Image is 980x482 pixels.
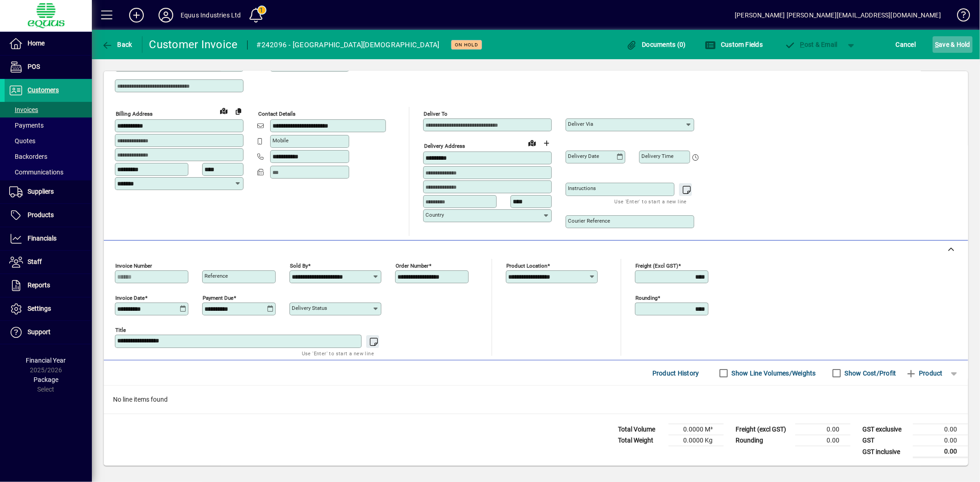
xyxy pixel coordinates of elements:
[730,369,816,378] label: Show Line Volumes/Weights
[950,2,969,32] a: Knowledge Base
[9,153,47,160] span: Backorders
[5,149,92,164] a: Backorders
[5,118,92,133] a: Payments
[615,196,687,207] mat-hint: Use 'Enter' to start a new line
[784,41,838,48] span: ost & Email
[203,295,233,301] mat-label: Payment due
[896,37,916,52] span: Cancel
[506,263,547,269] mat-label: Product location
[894,36,918,53] button: Cancel
[204,273,228,279] mat-label: Reference
[5,274,92,297] a: Reports
[231,104,246,118] button: Copy to Delivery address
[115,327,126,333] mat-label: Title
[539,136,554,151] button: Choose address
[28,188,54,195] span: Suppliers
[5,164,92,180] a: Communications
[28,258,42,265] span: Staff
[668,424,724,435] td: 0.0000 M³
[613,435,668,446] td: Total Weight
[9,106,38,113] span: Invoices
[5,56,92,78] a: POS
[935,41,939,48] span: S
[290,263,308,269] mat-label: Sold by
[425,212,444,218] mat-label: Country
[28,39,45,47] span: Home
[568,218,610,224] mat-label: Courier Reference
[795,435,850,446] td: 0.00
[858,435,913,446] td: GST
[613,424,668,435] td: Total Volume
[99,36,135,53] button: Back
[302,348,374,359] mat-hint: Use 'Enter' to start a new line
[9,137,35,145] span: Quotes
[525,135,539,150] a: View on map
[26,357,66,364] span: Financial Year
[800,41,804,48] span: P
[568,185,596,191] mat-label: Instructions
[635,295,657,301] mat-label: Rounding
[272,137,289,144] mat-label: Mobile
[858,424,913,435] td: GST exclusive
[5,32,92,55] a: Home
[396,263,429,269] mat-label: Order number
[668,435,724,446] td: 0.0000 Kg
[115,295,145,301] mat-label: Invoice date
[735,8,941,22] div: [PERSON_NAME] [PERSON_NAME][EMAIL_ADDRESS][DOMAIN_NAME]
[858,446,913,458] td: GST inclusive
[28,328,51,336] span: Support
[5,321,92,344] a: Support
[257,38,440,52] div: #242096 - [GEOGRAPHIC_DATA][DEMOGRAPHIC_DATA]
[780,36,842,53] button: Post & Email
[626,41,686,48] span: Documents (0)
[906,366,943,381] span: Product
[731,435,795,446] td: Rounding
[28,63,40,70] span: POS
[843,369,896,378] label: Show Cost/Profit
[28,305,51,312] span: Settings
[424,111,448,117] mat-label: Deliver To
[568,121,593,127] mat-label: Deliver via
[913,446,968,458] td: 0.00
[28,211,54,219] span: Products
[731,424,795,435] td: Freight (excl GST)
[705,41,763,48] span: Custom Fields
[652,366,699,381] span: Product History
[5,251,92,274] a: Staff
[28,86,59,94] span: Customers
[913,424,968,435] td: 0.00
[568,153,599,159] mat-label: Delivery date
[635,263,678,269] mat-label: Freight (excl GST)
[216,103,231,118] a: View on map
[624,36,688,53] button: Documents (0)
[641,153,674,159] mat-label: Delivery time
[795,424,850,435] td: 0.00
[181,8,241,22] div: Equus Industries Ltd
[5,297,92,320] a: Settings
[703,36,765,53] button: Custom Fields
[92,36,142,53] app-page-header-button: Back
[901,365,947,381] button: Product
[122,7,151,23] button: Add
[913,435,968,446] td: 0.00
[649,365,703,381] button: Product History
[115,263,152,269] mat-label: Invoice number
[34,376,58,383] span: Package
[28,235,57,242] span: Financials
[5,133,92,149] a: Quotes
[9,168,63,176] span: Communications
[5,227,92,250] a: Financials
[5,180,92,203] a: Suppliers
[5,102,92,118] a: Invoices
[9,122,44,129] span: Payments
[28,281,50,289] span: Reports
[935,37,970,52] span: ave & Hold
[292,305,327,311] mat-label: Delivery status
[104,386,968,414] div: No line items found
[5,204,92,227] a: Products
[455,42,478,48] span: On hold
[933,36,973,53] button: Save & Hold
[102,41,132,48] span: Back
[149,37,238,52] div: Customer Invoice
[151,7,181,23] button: Profile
